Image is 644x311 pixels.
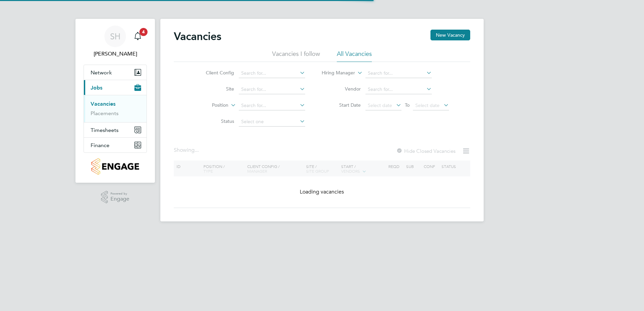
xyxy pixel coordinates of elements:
[75,19,155,183] nav: Main navigation
[84,138,147,152] button: Finance
[91,110,119,116] a: Placements
[91,142,109,148] span: Finance
[84,50,147,58] span: Stewart Hutson
[91,127,119,133] span: Timesheets
[91,158,139,175] img: countryside-properties-logo-retina.png
[195,118,234,124] label: Status
[174,147,200,154] div: Showing
[322,86,361,92] label: Vendor
[239,69,305,78] input: Search for...
[195,86,234,92] label: Site
[195,70,234,76] label: Client Config
[190,102,228,109] label: Position
[110,191,129,197] span: Powered by
[84,80,147,95] button: Jobs
[101,191,130,204] a: Powered byEngage
[139,28,148,36] span: 4
[91,84,102,91] span: Jobs
[84,158,147,175] a: Go to home page
[84,123,147,137] button: Timesheets
[239,101,305,110] input: Search for...
[415,102,440,108] span: Select date
[84,65,147,80] button: Network
[195,147,199,153] span: ...
[174,30,221,43] h2: Vacancies
[239,117,305,127] input: Select one
[365,69,432,78] input: Search for...
[131,26,144,47] a: 4
[368,102,392,108] span: Select date
[316,70,355,76] label: Hiring Manager
[239,85,305,94] input: Search for...
[272,50,320,62] li: Vacancies I follow
[84,26,147,58] a: SH[PERSON_NAME]
[430,30,470,40] button: New Vacancy
[110,32,121,41] span: SH
[91,69,112,76] span: Network
[322,102,361,108] label: Start Date
[337,50,372,62] li: All Vacancies
[91,101,116,107] a: Vacancies
[365,85,432,94] input: Search for...
[84,95,147,122] div: Jobs
[403,101,412,109] span: To
[396,148,455,154] label: Hide Closed Vacancies
[110,196,129,202] span: Engage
